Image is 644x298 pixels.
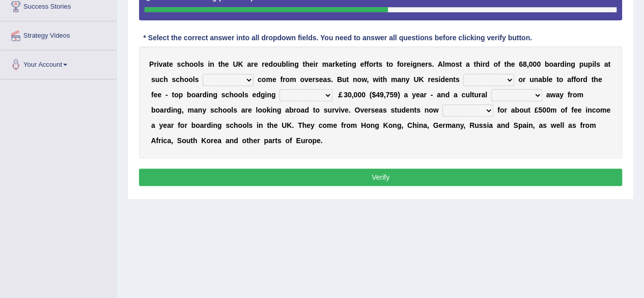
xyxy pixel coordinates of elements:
[315,60,318,68] b: r
[302,60,305,68] b: t
[474,91,479,99] b: u
[265,91,267,99] b: i
[195,91,200,99] b: a
[272,106,277,114] b: n
[598,75,602,84] b: e
[335,60,339,68] b: k
[267,91,271,99] b: n
[421,60,425,68] b: e
[238,60,243,68] b: K
[367,75,369,84] b: ,
[376,60,378,68] b: t
[319,75,323,84] b: e
[273,60,277,68] b: o
[565,60,567,68] b: i
[169,60,173,68] b: e
[312,75,315,84] b: r
[571,60,575,68] b: g
[184,75,189,84] b: o
[556,75,559,84] b: t
[182,106,184,114] b: ,
[245,106,247,114] b: r
[466,60,470,68] b: a
[443,60,445,68] b: l
[187,91,191,99] b: b
[456,75,460,84] b: s
[213,91,217,99] b: g
[594,75,598,84] b: h
[159,60,163,68] b: v
[378,60,382,68] b: s
[346,60,348,68] b: i
[304,75,309,84] b: v
[309,75,313,84] b: e
[262,75,266,84] b: o
[594,60,596,68] b: l
[154,91,158,99] b: e
[334,106,339,114] b: v
[529,60,533,68] b: 0
[300,106,304,114] b: a
[432,60,434,68] b: .
[262,60,264,68] b: r
[267,106,271,114] b: k
[479,91,481,99] b: r
[139,33,536,44] div: * Select the correct answer into all dropdown fields. You need to answer all questions before cli...
[313,60,315,68] b: i
[476,60,481,68] b: h
[473,60,476,68] b: t
[352,91,354,99] b: ,
[453,75,456,84] b: t
[262,106,267,114] b: o
[397,75,401,84] b: a
[1,21,117,47] a: Strategy Videos
[290,60,294,68] b: n
[315,106,320,114] b: o
[221,91,226,99] b: s
[157,91,161,99] b: e
[227,106,232,114] b: o
[388,60,393,68] b: o
[570,91,572,99] b: r
[238,91,242,99] b: o
[527,60,529,68] b: ,
[401,75,406,84] b: n
[538,75,542,84] b: a
[404,60,406,68] b: r
[157,60,159,68] b: i
[277,106,282,114] b: g
[346,75,349,84] b: t
[412,91,416,99] b: y
[369,60,373,68] b: o
[332,60,335,68] b: r
[293,106,296,114] b: r
[337,91,344,99] b: ￡
[270,106,272,114] b: i
[315,75,319,84] b: s
[218,60,221,68] b: t
[180,75,184,84] b: h
[549,60,553,68] b: o
[553,60,557,68] b: a
[518,75,523,84] b: o
[454,91,458,99] b: a
[596,60,600,68] b: s
[289,106,294,114] b: b
[222,106,227,114] b: o
[305,60,310,68] b: h
[248,106,252,114] b: e
[378,75,380,84] b: i
[559,91,564,99] b: y
[465,91,470,99] b: u
[557,60,560,68] b: r
[455,60,459,68] b: s
[154,60,156,68] b: r
[445,91,450,99] b: d
[373,60,376,68] b: r
[360,60,364,68] b: e
[162,60,166,68] b: a
[579,60,583,68] b: p
[285,106,289,114] b: a
[339,106,341,114] b: i
[313,106,316,114] b: t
